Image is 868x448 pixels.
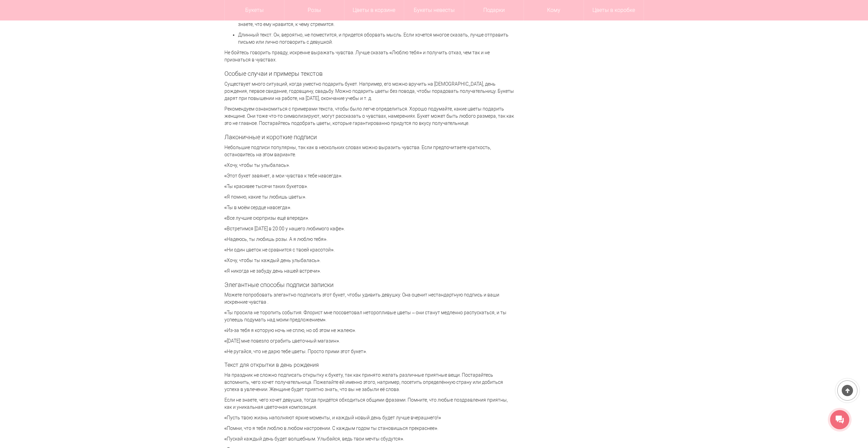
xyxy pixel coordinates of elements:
[224,348,514,355] p: «Не ругайся, что не дарю тебе цветы. Просто прими этот букет».
[224,246,514,254] p: «Ни один цветок не сравнится с твоей красотой».
[224,162,514,169] p: «Хочу, чтобы ты улыбалась».
[224,70,514,77] h2: Особые случаи и примеры текстов
[224,372,514,393] p: На праздник не сложно подписать открытку к букету, так как принято желать различные приятные вещи...
[224,268,514,275] p: «Я никогда не забуду день нашей встречи».
[224,144,514,158] p: Небольшие подписи популярны, так как в нескольких словах можно выразить чувства. Если предпочитае...
[238,14,514,28] p: Банальные вещи. Например, не удивляют фразы с пожеланием здоровья и денег. Чем ближе человек, тем...
[224,81,514,102] p: Существует много ситуаций, когда уместно подарить букет. Например, его можно вручить на [DEMOGRAP...
[224,105,514,127] p: Рекомендуем ознакомиться с примерами текста, чтобы было легче определиться. Хорошо подумайте, как...
[224,291,514,306] p: Можете попробовать элегантно подписать этот букет, чтобы удивить девушку. Она оценит нестандартну...
[224,193,514,201] p: «Я помню, какие ты любишь цветы».
[224,172,514,179] p: «Этот букет завянет, а мои чувства к тебе навсегда».
[224,257,514,264] p: «Хочу, чтобы ты каждый день улыбалась».
[224,215,514,222] p: «Все лучшие сюрпризы ещё впереди».
[238,31,514,46] p: Длинный текст. Он, вероятно, не поместится, и придется оборвать мысль. Если хочется многое сказат...
[224,435,514,443] p: «Пускай каждый день будет волшебным. Улыбайся, ведь твои мечты сбудутся».
[224,425,514,432] p: «Помни, что я тебя люблю в любом настроении. С каждым годом ты становишься прекраснее».
[224,281,514,288] h2: Элегантные способы подписи записки
[224,327,514,334] p: «Из-за тебя я которую ночь не сплю, но об этом не жалею».
[224,396,514,411] p: Если не знаете, чего хочет девушка, тогда придётся обходиться общими фразами. Помните, что любые ...
[224,309,514,323] p: «Ты просила не торопить события. Флорист мне посоветовал неторопливые цветы – они станут медленно...
[224,362,514,368] h3: Текст для открытки в день рождения
[224,337,514,345] p: «[DATE] мне повезло ограбить цветочный магазин».
[224,204,514,211] p: «Ты в моём сердце навсегда».
[224,49,514,63] p: Не бойтесь говорить правду, искренне выражать чувства. Лучше сказать «Люблю тебя» и получить отка...
[224,225,514,232] p: «Встретимся [DATE] в 20:00 у нашего любимого кафе».
[224,183,514,190] p: «Ты красивее тысячи таких букетов».
[224,236,514,243] p: «Надеюсь, ты любишь розы. А я люблю тебя».
[224,134,514,141] h2: Лаконичные и короткие подписи
[224,414,514,421] p: «Пусть твою жизнь наполняют яркие моменты, и каждый новый день будет лучше вчерашнего!»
